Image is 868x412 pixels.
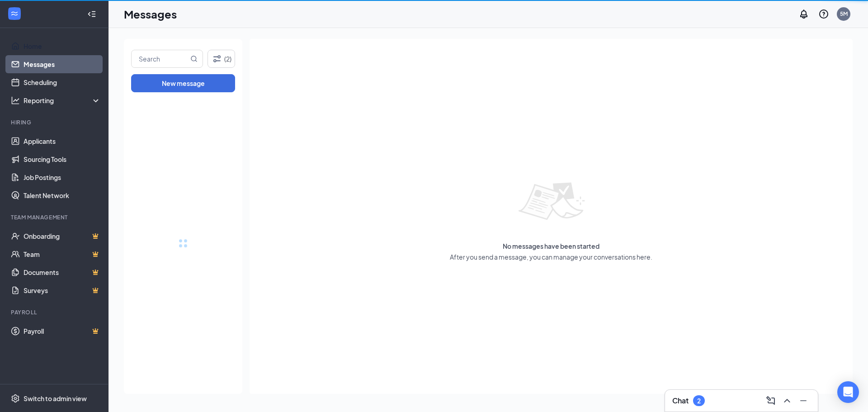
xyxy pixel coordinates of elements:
a: DocumentsCrown [24,263,101,281]
a: Job Postings [24,168,101,186]
h3: Chat [672,396,689,406]
svg: Collapse [87,9,96,19]
svg: MagnifyingGlass [190,55,198,62]
div: Team Management [11,213,99,221]
div: 5M [840,10,848,18]
a: Scheduling [24,73,101,91]
div: 2 [697,397,701,405]
svg: Analysis [11,96,20,105]
svg: Notifications [798,9,809,19]
a: OnboardingCrown [24,227,101,245]
svg: Minimize [798,395,809,406]
input: Search [132,50,189,67]
button: ComposeMessage [764,393,778,408]
h1: Messages [124,6,177,22]
button: Filter (2) [208,50,235,68]
a: SurveysCrown [24,281,101,299]
svg: WorkstreamLogo [10,9,19,18]
a: Messages [24,55,101,73]
div: Reporting [24,96,101,105]
span: After you send a message, you can manage your conversations here. [450,252,652,261]
div: Open Intercom Messenger [837,381,859,403]
svg: ComposeMessage [765,395,776,406]
button: New message [131,74,235,92]
svg: QuestionInfo [818,9,829,19]
a: TeamCrown [24,245,101,263]
svg: ChevronUp [782,395,793,406]
button: Minimize [796,393,811,408]
a: Applicants [24,132,101,150]
span: No messages have been started [503,242,599,251]
button: ChevronUp [780,393,794,408]
svg: Filter [212,53,222,64]
div: Payroll [11,308,99,316]
a: Home [24,37,101,55]
a: PayrollCrown [24,322,101,340]
svg: Settings [11,394,20,403]
a: Talent Network [24,186,101,204]
div: Switch to admin view [24,394,87,403]
a: Sourcing Tools [24,150,101,168]
div: Hiring [11,118,99,126]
